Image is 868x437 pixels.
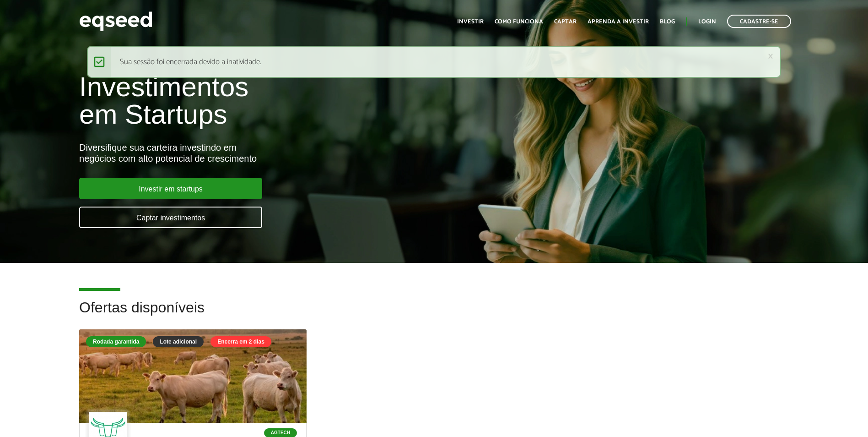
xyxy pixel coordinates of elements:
[87,46,782,78] div: Sua sessão foi encerrada devido a inatividade.
[495,19,543,25] a: Como funciona
[79,207,262,228] a: Captar investimentos
[153,336,204,347] div: Lote adicional
[554,19,577,25] a: Captar
[727,15,791,28] a: Cadastre-se
[457,19,484,25] a: Investir
[86,336,146,347] div: Rodada garantida
[79,142,500,164] div: Diversifique sua carteira investindo em negócios com alto potencial de crescimento
[210,336,271,347] div: Encerra em 2 dias
[660,19,675,25] a: Blog
[588,19,649,25] a: Aprenda a investir
[79,9,152,33] img: EqSeed
[79,73,500,128] h1: Investimentos em Startups
[698,19,716,25] a: Login
[79,300,789,329] h2: Ofertas disponíveis
[768,51,773,61] a: ×
[79,178,262,199] a: Investir em startups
